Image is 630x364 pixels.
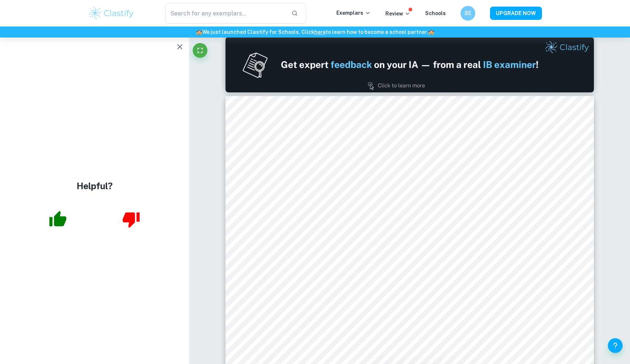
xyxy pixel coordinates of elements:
h6: SE [464,9,472,17]
img: Ad [225,37,594,92]
h6: We just launched Clastify for Schools. Click to learn how to become a school partner. [1,28,629,36]
span: 🏫 [196,29,202,35]
a: Schools [425,10,446,16]
input: Search for any exemplars... [165,3,286,24]
button: SE [461,6,475,21]
p: Exemplars [336,9,371,17]
img: Clastify logo [88,6,135,21]
span: 🏫 [428,29,434,35]
button: Help and Feedback [608,338,623,353]
button: UPGRADE NOW [490,7,542,20]
button: Fullscreen [193,43,207,58]
p: Review [385,10,410,18]
h4: Helpful? [77,179,113,192]
a: here [314,29,326,35]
